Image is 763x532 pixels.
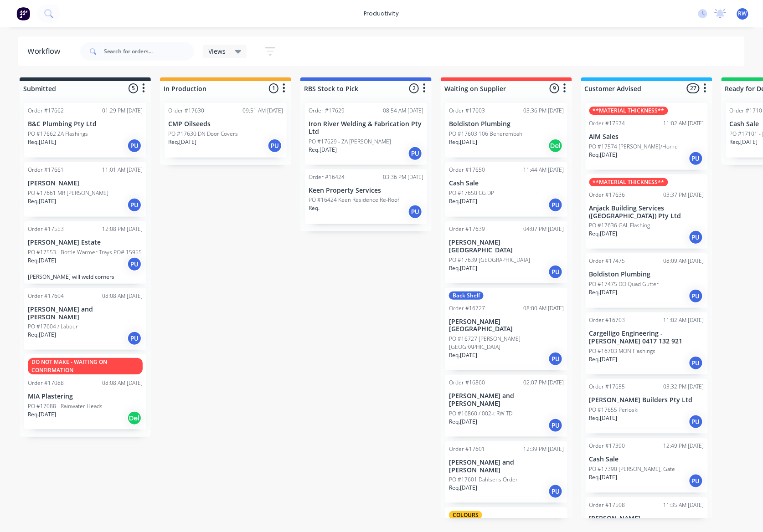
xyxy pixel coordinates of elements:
[449,318,564,333] p: [PERSON_NAME][GEOGRAPHIC_DATA]
[28,393,143,400] p: MIA Plastering
[589,271,704,278] p: Boldiston Plumbing
[28,138,56,146] p: Req. [DATE]
[449,484,477,492] p: Req. [DATE]
[664,191,704,199] div: 03:37 PM [DATE]
[589,288,618,297] p: Req. [DATE]
[449,239,564,254] p: [PERSON_NAME][GEOGRAPHIC_DATA]
[589,465,675,473] p: PO #17390 [PERSON_NAME], Gate
[28,107,64,115] div: Order #17662
[309,173,345,181] div: Order #16424
[28,189,108,197] p: PO #17661 MR [PERSON_NAME]
[589,205,704,220] p: Anjack Building Services ([GEOGRAPHIC_DATA]) Pty Ltd
[523,379,564,387] div: 02:07 PM [DATE]
[664,442,704,450] div: 12:49 PM [DATE]
[268,138,282,153] div: PU
[445,375,567,437] div: Order #1686002:07 PM [DATE][PERSON_NAME] and [PERSON_NAME]PO #16860 / 002-t RW TDReq.[DATE]PU
[689,230,703,245] div: PU
[664,501,704,509] div: 11:35 AM [DATE]
[449,264,477,272] p: Req. [DATE]
[449,120,564,128] p: Boldiston Plumbing
[548,265,563,279] div: PU
[24,354,146,430] div: DO NOT MAKE - WAITING ON CONFIRMATIONOrder #1708808:08 AM [DATE]MIA PlasteringPO #17088 - Rainwat...
[586,438,708,493] div: Order #1739012:49 PM [DATE]Cash SalePO #17390 [PERSON_NAME], GateReq.[DATE]PU
[28,239,143,246] p: [PERSON_NAME] Estate
[449,476,518,484] p: PO #17601 Dahlsens Order
[449,256,530,264] p: PO #17639 [GEOGRAPHIC_DATA]
[548,138,563,153] div: Del
[383,173,423,181] div: 03:36 PM [DATE]
[127,198,142,212] div: PU
[168,107,204,115] div: Order #17630
[28,331,56,339] p: Req. [DATE]
[589,316,625,324] div: Order #16703
[449,189,494,197] p: PO #17650 CG DP
[586,312,708,374] div: Order #1670311:02 AM [DATE]Cargelligo Engineering - [PERSON_NAME] 0417 132 921PO #16703 MON Flash...
[28,120,143,128] p: B&C Plumbing Pty Ltd
[309,146,337,154] p: Req. [DATE]
[165,103,287,158] div: Order #1763009:51 AM [DATE]CMP OilseedsPO #17630 DN Door CoversReq.[DATE]PU
[664,316,704,324] div: 11:02 AM [DATE]
[449,351,477,359] p: Req. [DATE]
[28,410,56,419] p: Req. [DATE]
[449,392,564,408] p: [PERSON_NAME] and [PERSON_NAME]
[309,204,320,212] p: Req.
[689,474,703,488] div: PU
[127,257,142,271] div: PU
[28,166,64,174] div: Order #17661
[28,225,64,233] div: Order #17553
[28,130,88,138] p: PO #17662 ZA Flashings
[449,179,564,187] p: Cash Sale
[28,256,56,265] p: Req. [DATE]
[28,358,143,374] div: DO NOT MAKE - WAITING ON CONFIRMATION
[589,151,618,159] p: Req. [DATE]
[449,418,477,426] p: Req. [DATE]
[449,379,485,387] div: Order #16860
[589,280,659,288] p: PO #17475 DO Quad Gutter
[589,221,650,230] p: PO #17636 GAL Flashing
[408,146,423,161] div: PU
[445,103,567,158] div: Order #1760303:36 PM [DATE]Boldiston PlumbingPO #17603 106 BenerembahReq.[DATE]Del
[586,103,708,170] div: **MATERIAL THICKNESS**Order #1757411:02 AM [DATE]AIM SalesPO #17574 [PERSON_NAME]/HomeReq.[DATE]PU
[305,169,427,224] div: Order #1642403:36 PM [DATE]Keen Property ServicesPO #16424 Keen Residence Re-RoofReq.PU
[449,130,522,138] p: PO #17603 106 Benerembah
[209,46,226,56] span: Views
[449,166,485,174] div: Order #17650
[586,379,708,434] div: Order #1765503:32 PM [DATE][PERSON_NAME] Builders Pty LtdPO #17655 PerloskiReq.[DATE]PU
[127,138,142,153] div: PU
[242,107,283,115] div: 09:51 AM [DATE]
[586,174,708,249] div: **MATERIAL THICKNESS**Order #1763603:37 PM [DATE]Anjack Building Services ([GEOGRAPHIC_DATA]) Pty...
[548,418,563,433] div: PU
[102,379,143,387] div: 08:08 AM [DATE]
[589,383,625,391] div: Order #17655
[102,107,143,115] div: 01:29 PM [DATE]
[408,205,423,219] div: PU
[28,179,143,187] p: [PERSON_NAME]
[449,107,485,115] div: Order #17603
[383,107,423,115] div: 08:54 AM [DATE]
[309,187,423,194] p: Keen Property Services
[523,445,564,453] div: 12:39 PM [DATE]
[589,178,668,186] div: **MATERIAL THICKNESS**
[104,42,194,61] input: Search for orders...
[168,138,196,146] p: Req. [DATE]
[445,162,567,217] div: Order #1765011:44 AM [DATE]Cash SalePO #17650 CG DPReq.[DATE]PU
[305,103,427,165] div: Order #1762908:54 AM [DATE]Iron River Welding & Fabrication Pty LtdPO #17629 - ZA [PERSON_NAME]Re...
[589,257,625,265] div: Order #17475
[664,257,704,265] div: 08:09 AM [DATE]
[28,322,78,331] p: PO #17604 / Labour
[589,501,625,509] div: Order #17508
[664,119,704,128] div: 11:02 AM [DATE]
[589,442,625,450] div: Order #17390
[24,221,146,284] div: Order #1755312:08 PM [DATE][PERSON_NAME] EstatePO #17553 - Bottle Warmer Trays PO# 15955Req.[DATE...
[24,288,146,350] div: Order #1760408:08 AM [DATE][PERSON_NAME] and [PERSON_NAME]PO #17604 / LabourReq.[DATE]PU
[28,273,143,280] p: [PERSON_NAME] will weld corners
[689,289,703,303] div: PU
[689,414,703,429] div: PU
[589,143,678,151] p: PO #17574 [PERSON_NAME]/Home
[24,103,146,158] div: Order #1766201:29 PM [DATE]B&C Plumbing Pty LtdPO #17662 ZA FlashingsReq.[DATE]PU
[127,331,142,346] div: PU
[589,133,704,141] p: AIM Sales
[309,138,391,146] p: PO #17629 - ZA [PERSON_NAME]
[309,120,423,136] p: Iron River Welding & Fabrication Pty Ltd
[689,356,703,370] div: PU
